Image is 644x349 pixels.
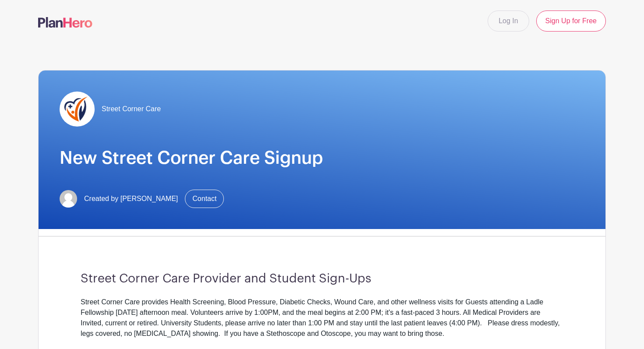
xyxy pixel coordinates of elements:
[60,148,584,169] h1: New Street Corner Care Signup
[185,190,224,208] a: Contact
[81,297,563,339] div: Street Corner Care provides Health Screening, Blood Pressure, Diabetic Checks, Wound Care, and ot...
[102,104,161,114] span: Street Corner Care
[81,271,563,286] h3: Street Corner Care Provider and Student Sign-Ups
[488,11,529,32] a: Log In
[38,17,92,28] img: logo-507f7623f17ff9eddc593b1ce0a138ce2505c220e1c5a4e2b4648c50719b7d32.svg
[60,190,77,208] img: default-ce2991bfa6775e67f084385cd625a349d9dcbb7a52a09fb2fda1e96e2d18dcdb.png
[60,92,95,127] img: SCC%20PlanHero.png
[84,194,178,204] span: Created by [PERSON_NAME]
[536,11,606,32] a: Sign Up for Free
